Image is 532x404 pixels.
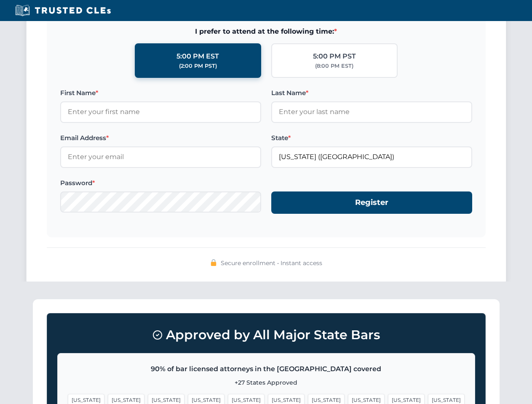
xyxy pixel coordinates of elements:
[271,191,472,214] button: Register
[68,364,465,375] p: 90% of bar licensed attorneys in the [GEOGRAPHIC_DATA] covered
[60,88,261,98] label: First Name
[179,62,217,70] div: (2:00 PM PST)
[60,146,261,167] input: Enter your email
[313,51,356,62] div: 5:00 PM PST
[315,62,353,70] div: (8:00 PM EST)
[221,258,322,268] span: Secure enrollment • Instant access
[271,88,472,98] label: Last Name
[176,51,219,62] div: 5:00 PM EST
[60,133,261,143] label: Email Address
[210,259,217,266] img: 🔒
[68,378,465,387] p: +27 States Approved
[60,101,261,122] input: Enter your first name
[60,26,472,37] span: I prefer to attend at the following time:
[60,178,261,188] label: Password
[13,4,113,17] img: Trusted CLEs
[271,146,472,167] input: Florida (FL)
[271,101,472,122] input: Enter your last name
[57,324,475,346] h3: Approved by All Major State Bars
[271,133,472,143] label: State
